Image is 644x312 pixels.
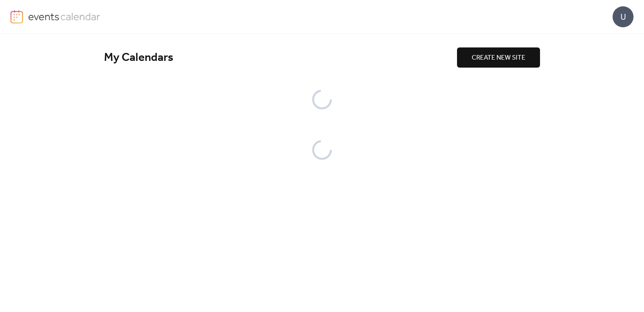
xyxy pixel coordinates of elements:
[457,47,540,68] button: CREATE NEW SITE
[10,10,23,24] img: logo
[28,10,101,23] img: logo-type
[104,50,457,65] div: My Calendars
[613,6,634,27] div: U
[472,53,525,63] span: CREATE NEW SITE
